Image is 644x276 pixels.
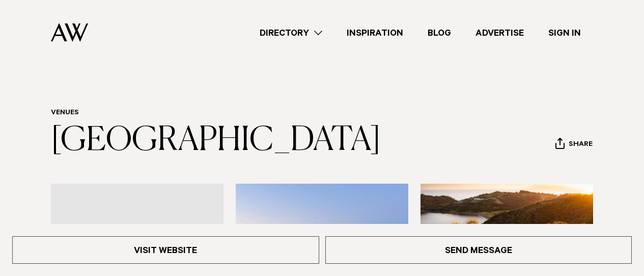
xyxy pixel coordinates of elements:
a: [GEOGRAPHIC_DATA] [51,124,381,157]
button: Share [555,137,593,153]
a: Send Message [325,236,632,264]
a: Directory [247,26,334,40]
a: Blog [415,26,463,40]
a: Advertise [463,26,536,40]
a: Inspiration [334,26,415,40]
span: Share [569,140,593,150]
a: Visit Website [12,236,319,264]
a: Venues [51,109,79,117]
a: Sign In [536,26,593,40]
img: Auckland Weddings Logo [51,23,88,42]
